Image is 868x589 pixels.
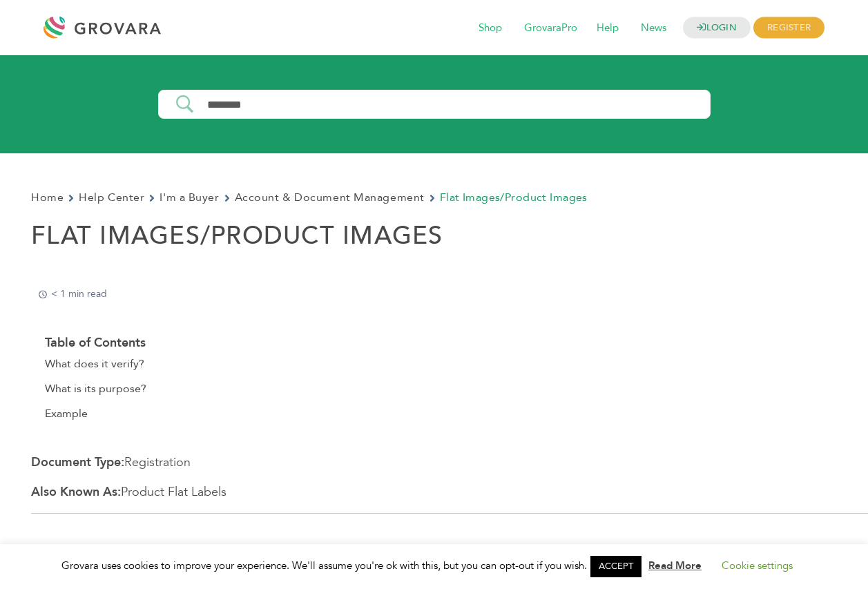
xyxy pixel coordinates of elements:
[235,189,425,207] a: Account & Document Management
[631,21,676,36] a: News
[469,15,512,41] span: Shop
[753,17,824,39] span: REGISTER
[587,21,628,36] a: Help
[469,21,512,36] a: Shop
[197,99,706,110] input: Search Input
[31,189,64,207] a: Home
[45,405,88,423] a: Example
[45,356,144,374] a: What does it verify?
[590,556,642,577] a: ACCEPT
[79,189,144,207] a: Help Center
[440,189,588,207] span: Flat Images/Product Images
[61,559,807,572] span: Grovara uses cookies to improve your experience. We'll assume you're ok with this, but you can op...
[514,15,587,41] span: GrovaraPro
[45,380,146,398] a: What is its purpose?
[31,454,124,471] strong: Document Type:
[722,559,793,572] a: Cookie settings
[514,21,587,36] a: GrovaraPro
[31,483,121,501] strong: Also Known As:
[631,15,676,41] span: News
[683,17,751,39] a: LOGIN
[587,15,628,41] span: Help
[648,559,702,572] a: Read More
[38,289,107,300] p: < 1 min read
[160,189,219,207] a: I'm a Buyer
